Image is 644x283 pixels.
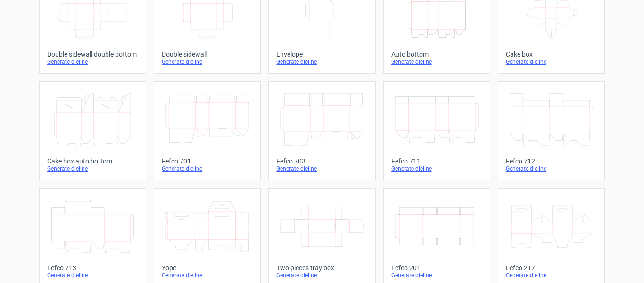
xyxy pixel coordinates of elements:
[276,51,367,58] div: Envelope
[47,165,138,172] div: Generate dieline
[276,272,367,279] div: Generate dieline
[47,272,138,279] div: Generate dieline
[276,157,367,165] div: Fefco 703
[268,81,375,180] a: Fefco 703Generate dieline
[506,272,597,279] div: Generate dieline
[162,58,253,66] div: Generate dieline
[391,272,482,279] div: Generate dieline
[391,264,482,272] div: Fefco 201
[162,157,253,165] div: Fefco 701
[391,58,482,66] div: Generate dieline
[506,157,597,165] div: Fefco 712
[162,165,253,172] div: Generate dieline
[391,51,482,58] div: Auto bottom
[276,165,367,172] div: Generate dieline
[47,58,138,66] div: Generate dieline
[162,264,253,272] div: Yope
[383,81,490,180] a: Fefco 711Generate dieline
[391,157,482,165] div: Fefco 711
[162,272,253,279] div: Generate dieline
[39,81,146,180] a: Cake box auto bottomGenerate dieline
[506,264,597,272] div: Fefco 217
[276,264,367,272] div: Two pieces tray box
[506,51,597,58] div: Cake box
[154,81,261,180] a: Fefco 701Generate dieline
[498,81,605,180] a: Fefco 712Generate dieline
[276,58,367,66] div: Generate dieline
[506,58,597,66] div: Generate dieline
[47,51,138,58] div: Double sidewall double bottom
[506,165,597,172] div: Generate dieline
[47,157,138,165] div: Cake box auto bottom
[47,264,138,272] div: Fefco 713
[162,51,253,58] div: Double sidewall
[391,165,482,172] div: Generate dieline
